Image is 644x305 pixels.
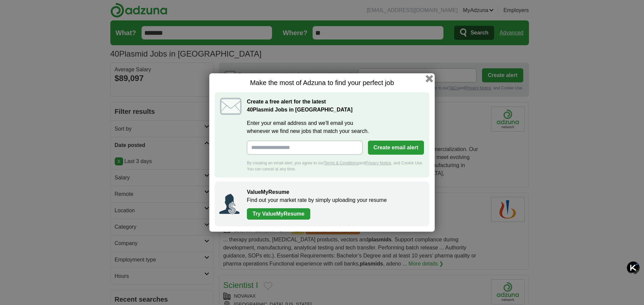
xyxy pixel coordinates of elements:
[247,208,310,220] a: Try ValueMyResume
[247,98,424,114] h2: Create a free alert for the latest
[247,196,423,204] p: Find out your market rate by simply uploading your resume
[220,98,241,115] img: icon_email.svg
[247,106,253,114] span: 40
[247,107,353,112] strong: Plasmid Jobs in [GEOGRAPHIC_DATA]
[247,188,423,196] h2: ValueMyResume
[366,161,391,165] a: Privacy Notice
[247,160,424,172] div: By creating an email alert, you agree to our and , and Cookie Use. You can cancel at any time.
[247,119,424,135] label: Enter your email address and we'll email you whenever we find new jobs that match your search.
[324,161,359,165] a: Terms & Conditions
[368,141,424,155] button: Create email alert
[215,79,429,87] h1: Make the most of Adzuna to find your perfect job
